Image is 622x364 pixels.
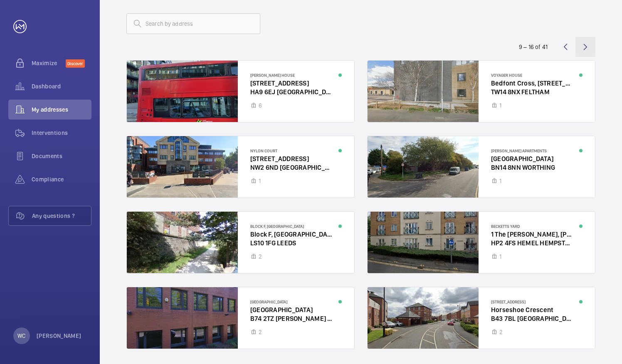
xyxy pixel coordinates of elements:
span: Compliance [32,175,91,183]
div: 9 – 16 of 41 [519,43,548,51]
span: Discover [66,59,85,68]
p: WC [17,332,25,340]
span: Documents [32,152,91,160]
span: Interventions [32,129,91,137]
span: Maximize [32,59,66,67]
span: Dashboard [32,82,91,90]
span: My addresses [32,105,91,114]
p: [PERSON_NAME] [37,332,81,340]
span: Any questions ? [32,212,91,220]
input: Search by address [126,13,260,34]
